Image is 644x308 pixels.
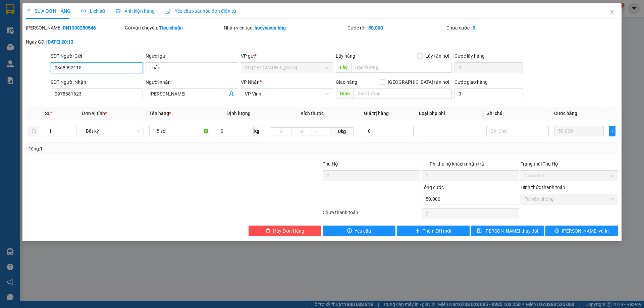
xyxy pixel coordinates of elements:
[554,111,577,116] span: Cước hàng
[266,228,270,234] span: delete
[351,62,452,73] input: Dọc đường
[484,107,551,120] th: Ghi chú
[385,78,452,86] span: [GEOGRAPHIC_DATA] tận nơi
[416,107,484,120] th: Loại phụ phí
[454,79,488,85] label: Cước giao hàng
[415,228,420,234] span: plus
[454,62,523,73] input: Cước lấy hàng
[423,52,452,60] span: Lấy tận nơi
[347,24,445,32] div: Cước rồi :
[51,78,143,86] div: SĐT Người Nhận
[255,25,286,30] b: hocviecdn.hhg
[165,8,236,14] span: Yêu cầu xuất hóa đơn điện tử
[446,24,544,32] div: Chưa cước :
[291,127,312,135] input: R
[323,226,395,236] button: exclamation-circleYêu cầu
[46,39,73,45] b: [DATE] 20:13
[271,127,291,135] input: D
[26,24,123,32] div: [PERSON_NAME]:
[165,9,171,14] img: icon
[63,25,96,30] b: DN1308250546
[330,127,353,135] span: 0kg
[354,88,452,99] input: Dọc đường
[146,52,238,60] div: Người gửi
[51,52,143,60] div: SĐT Người Gửi
[26,9,31,13] span: edit
[26,38,123,46] div: Ngày GD:
[86,126,140,136] span: Bất kỳ
[226,111,250,116] span: Định lượng
[545,226,618,236] button: printer[PERSON_NAME] và In
[554,228,559,234] span: printer
[336,88,354,99] span: Giao
[241,52,333,60] div: VP gửi
[422,185,444,190] span: Tổng cước
[477,228,482,234] span: save
[323,161,338,167] span: Thu Hộ
[29,126,39,136] button: delete
[245,63,329,73] span: VP Đà Nẵng
[525,171,614,181] span: Chưa thu
[336,79,357,85] span: Giao hàng
[355,227,371,235] span: Yêu cầu
[249,226,321,236] button: deleteHủy Đơn Hàng
[454,53,485,59] label: Cước lấy hàng
[81,9,86,13] span: clock-circle
[521,185,565,190] label: Hình thức thanh toán
[81,8,105,14] span: Lịch sử
[471,226,544,236] button: save[PERSON_NAME] thay đổi
[397,226,470,236] button: plusThêm ĐH mới
[45,111,50,116] span: SL
[82,111,107,116] span: Đơn vị tính
[241,79,260,85] span: VP Nhận
[116,8,155,14] span: Ảnh kiện hàng
[609,128,615,134] span: plus
[301,111,324,116] span: Kích thước
[603,3,622,22] button: Close
[159,25,183,30] b: Tiêu chuẩn
[609,10,615,15] span: close
[336,62,351,73] span: Lấy
[336,53,355,59] span: Lấy hàng
[364,111,389,116] span: Giá trị hàng
[368,25,383,30] b: 50.000
[609,126,615,136] button: plus
[229,91,234,97] span: user-add
[454,88,523,99] input: Cước giao hàng
[273,227,304,235] span: Hủy Đơn Hàng
[26,8,70,14] span: SỬA ĐƠN HÀNG
[149,126,211,136] input: VD: Bàn, Ghế
[116,9,120,13] span: picture
[322,209,421,221] div: Chưa thanh toán
[484,227,538,235] span: [PERSON_NAME] thay đổi
[29,145,249,152] div: Tổng: 1
[521,160,618,168] div: Trạng thái Thu Hộ
[125,24,222,32] div: Gói vận chuyển:
[427,160,487,168] span: Phí thu hộ khách nhận trả
[525,194,614,204] span: Tại văn phòng
[245,89,329,99] span: VP Vinh
[224,24,346,32] div: Nhân viên tạo:
[562,227,609,235] span: [PERSON_NAME] và In
[554,126,604,136] input: 0
[146,78,238,86] div: Người nhận
[149,111,171,116] span: Tên hàng
[486,126,548,136] input: Ghi Chú
[312,127,330,135] input: C
[347,228,352,234] span: exclamation-circle
[423,227,451,235] span: Thêm ĐH mới
[473,25,475,30] b: 0
[254,126,260,136] span: kg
